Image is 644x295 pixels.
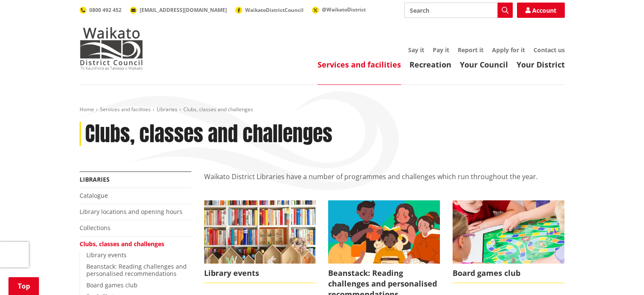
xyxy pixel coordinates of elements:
p: Waikato District Libraries have a number of programmes and challenges which run throughout the year. [204,171,565,192]
span: Library events [204,264,316,283]
a: Apply for it [492,46,525,54]
a: Library events [86,251,127,259]
a: Report it [458,46,484,54]
a: Catalogue [80,191,108,199]
a: Board games club [86,281,138,289]
a: Board games club [453,200,564,283]
img: easter holiday events [204,200,316,263]
span: @WaikatoDistrict [322,6,366,13]
a: @WaikatoDistrict [312,6,366,13]
a: 0800 492 452 [80,6,122,14]
a: Account [517,3,565,18]
nav: breadcrumb [80,106,565,113]
a: Home [80,106,94,113]
a: Clubs, classes and challenges [80,240,164,248]
span: Clubs, classes and challenges [183,106,253,113]
a: Your District [517,59,565,70]
a: Top [8,277,39,295]
h1: Clubs, classes and challenges [85,122,332,146]
input: Search input [404,3,513,18]
img: Board games club [453,200,564,263]
a: WaikatoDistrictCouncil [235,6,304,14]
a: easter holiday events Library events [204,200,316,283]
img: Waikato District Council - Te Kaunihera aa Takiwaa o Waikato [80,27,143,70]
a: Beanstack: Reading challenges and personalised recommendations [86,262,187,278]
a: Recreation [409,59,451,70]
a: Pay it [433,46,449,54]
a: [EMAIL_ADDRESS][DOMAIN_NAME] [130,6,227,14]
a: Libraries [157,106,177,113]
a: Say it [408,46,424,54]
a: Services and facilities [100,106,151,113]
a: Your Council [460,59,508,70]
a: Collections [80,224,111,232]
img: beanstack 2023 [328,200,440,263]
a: Contact us [533,46,565,54]
a: Libraries [80,175,110,183]
a: Services and facilities [318,59,401,70]
span: WaikatoDistrictCouncil [245,6,304,14]
a: Library locations and opening hours [80,208,182,216]
span: 0800 492 452 [89,6,122,14]
span: [EMAIL_ADDRESS][DOMAIN_NAME] [140,6,227,14]
span: Board games club [453,264,564,283]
